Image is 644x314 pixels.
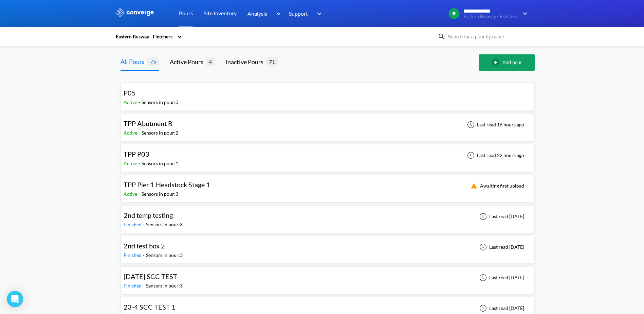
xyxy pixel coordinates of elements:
div: Sensors in pour: 0 [142,99,178,106]
span: 75 [147,57,159,66]
a: 23-4 SCC TEST 1Finished-Sensors in pour:3Last read [DATE] [121,305,535,311]
div: Sensors in pour: 3 [142,190,178,198]
span: [DATE] SCC TEST [124,272,177,280]
div: Sensors in pour: 1 [142,160,178,167]
span: Active [124,130,139,136]
a: TPP Pier 1 Headstock Stage 1Active-Sensors in pour:3Awaiting first upload [121,182,535,188]
span: - [139,99,142,105]
span: - [143,283,146,289]
div: Awaiting first upload [466,182,526,190]
span: 4 [206,57,215,66]
div: Sensors in pour: 3 [146,221,183,228]
a: 2nd temp testingFinished-Sensors in pour:3Last read [DATE] [121,213,535,219]
a: P05Active-Sensors in pour:0 [121,91,535,97]
div: Last read [DATE] [476,304,526,312]
span: 2nd test box 2 [124,242,165,250]
img: downArrow.svg [272,10,282,18]
a: TPP P03Active-Sensors in pour:1Last read 22 hours ago [121,152,535,158]
div: Active Pours [170,57,206,67]
img: downArrow.svg [518,10,529,18]
span: Support [289,9,308,18]
div: Last read 22 hours ago [463,151,526,159]
span: 2nd temp testing [124,211,173,219]
span: - [139,191,142,197]
div: Sensors in pour: 3 [146,251,183,259]
a: TPP Abutment BActive-Sensors in pour:2Last read 16 hours ago [121,121,535,127]
span: - [143,252,146,258]
div: Last read [DATE] [476,274,526,282]
img: add-circle-outline.svg [492,58,502,67]
input: Search for a pour by name [446,33,528,40]
a: [DATE] SCC TESTFinished-Sensors in pour:3Last read [DATE] [121,274,535,280]
div: Last read [DATE] [476,212,526,221]
span: Finished [124,283,143,289]
span: Active [124,191,139,197]
div: Last read 16 hours ago [463,121,526,129]
div: Open Intercom Messenger [7,291,23,307]
span: - [139,160,142,166]
span: TPP Pier 1 Headstock Stage 1 [124,180,210,189]
div: Sensors in pour: 2 [142,129,178,137]
a: 2nd test box 2Finished-Sensors in pour:3Last read [DATE] [121,244,535,249]
div: Last read [DATE] [476,243,526,251]
span: 23-4 SCC TEST 1 [124,303,176,311]
div: Sensors in pour: 3 [146,282,183,290]
span: TPP Abutment B [124,119,172,127]
button: Add pour [479,54,535,71]
span: - [139,130,142,136]
div: Eastern Busway - Fletchers [115,33,173,40]
span: P05 [124,89,136,97]
img: icon-search.svg [438,33,446,41]
img: downArrow.svg [313,10,324,18]
span: TPP P03 [124,150,149,158]
div: Inactive Pours [225,57,266,67]
span: Finished [124,222,143,227]
span: Active [124,99,139,105]
div: All Pours [121,57,147,66]
img: logo_ewhite.svg [115,8,154,17]
span: Eastern Busway - Fletchers [463,14,518,19]
span: Active [124,160,139,166]
span: 71 [266,57,278,66]
span: - [143,222,146,227]
span: Analysis [247,9,267,18]
span: Finished [124,252,143,258]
